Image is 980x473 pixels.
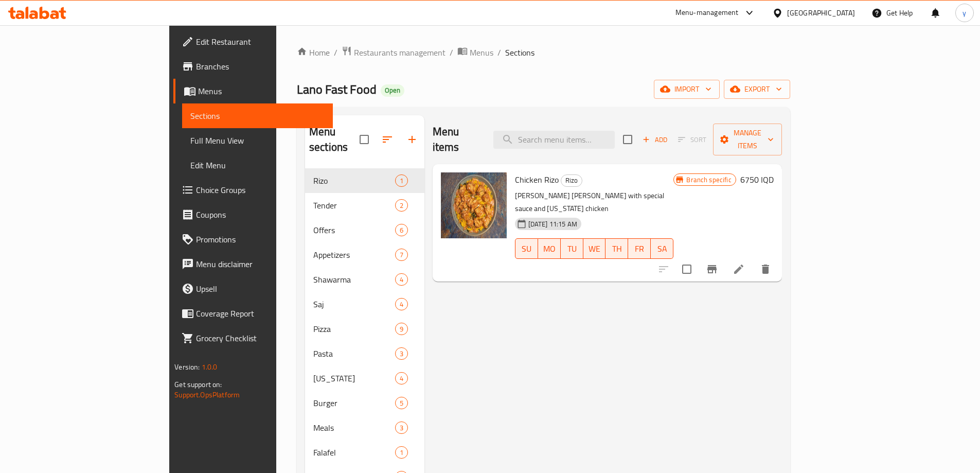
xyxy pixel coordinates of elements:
[395,174,408,187] div: items
[497,46,501,59] li: /
[724,80,790,99] button: export
[182,153,333,178] a: Edit Menu
[396,300,407,309] span: 4
[174,378,222,391] span: Get support on:
[173,54,333,79] a: Branches
[196,332,325,344] span: Grocery Checklist
[395,446,408,459] div: items
[395,199,408,212] div: items
[173,29,333,54] a: Edit Restaurant
[313,298,395,310] span: Saj
[638,132,671,148] span: Add item
[305,391,424,415] div: Burger5
[515,189,674,215] p: [PERSON_NAME] [PERSON_NAME] with special sauce and [US_STATE] chicken
[395,397,408,409] div: items
[305,242,424,267] div: Appetizers7
[457,46,493,59] a: Menus
[196,307,325,320] span: Coverage Report
[538,238,561,259] button: MO
[173,276,333,301] a: Upsell
[753,257,778,282] button: delete
[396,349,407,359] span: 3
[395,422,408,434] div: items
[395,273,408,286] div: items
[173,227,333,252] a: Promotions
[353,129,375,150] span: Select all sections
[396,448,407,458] span: 1
[395,347,408,360] div: items
[733,263,745,275] a: Edit menu item
[173,301,333,326] a: Coverage Report
[515,238,538,259] button: SU
[342,46,446,59] a: Restaurants management
[313,372,395,384] span: [US_STATE]
[305,193,424,218] div: Tender2
[732,83,782,96] span: export
[682,175,735,185] span: Branch specific
[396,423,407,433] span: 3
[313,397,395,409] div: Burger
[313,446,395,459] span: Falafel
[297,46,790,59] nav: breadcrumb
[202,360,218,374] span: 1.0.0
[395,249,408,261] div: items
[196,258,325,270] span: Menu disclaimer
[963,7,966,19] span: y
[313,347,395,360] span: Pasta
[313,174,395,187] span: Rizo
[395,224,408,236] div: items
[381,86,404,95] span: Open
[395,372,408,384] div: items
[190,110,325,122] span: Sections
[305,292,424,317] div: Saj4
[375,127,400,152] span: Sort sections
[305,366,424,391] div: [US_STATE]4
[313,372,395,384] div: Kentucky
[173,252,333,276] a: Menu disclaimer
[196,36,325,48] span: Edit Restaurant
[182,103,333,128] a: Sections
[305,168,424,193] div: Rizo1
[651,238,673,259] button: SA
[190,134,325,147] span: Full Menu View
[313,224,395,236] span: Offers
[671,132,713,148] span: Select section first
[396,324,407,334] span: 9
[313,199,395,212] div: Tender
[334,46,337,59] li: /
[313,249,395,261] span: Appetizers
[524,219,581,229] span: [DATE] 11:15 AM
[354,46,446,59] span: Restaurants management
[396,374,407,383] span: 4
[561,174,582,186] span: Rizo
[182,128,333,153] a: Full Menu View
[396,250,407,260] span: 7
[470,46,493,59] span: Menus
[400,127,424,152] button: Add section
[174,360,200,374] span: Version:
[305,218,424,242] div: Offers6
[676,258,698,280] span: Select to update
[173,79,333,103] a: Menus
[450,46,453,59] li: /
[196,283,325,295] span: Upsell
[632,241,647,256] span: FR
[610,241,624,256] span: TH
[297,78,377,101] span: Lano Fast Food
[313,323,395,335] span: Pizza
[305,440,424,465] div: Falafel1
[305,415,424,440] div: Meals3
[641,134,669,146] span: Add
[196,184,325,196] span: Choice Groups
[396,275,407,285] span: 4
[381,84,404,97] div: Open
[515,172,559,187] span: Chicken Rizo
[787,7,855,19] div: [GEOGRAPHIC_DATA]
[561,238,583,259] button: TU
